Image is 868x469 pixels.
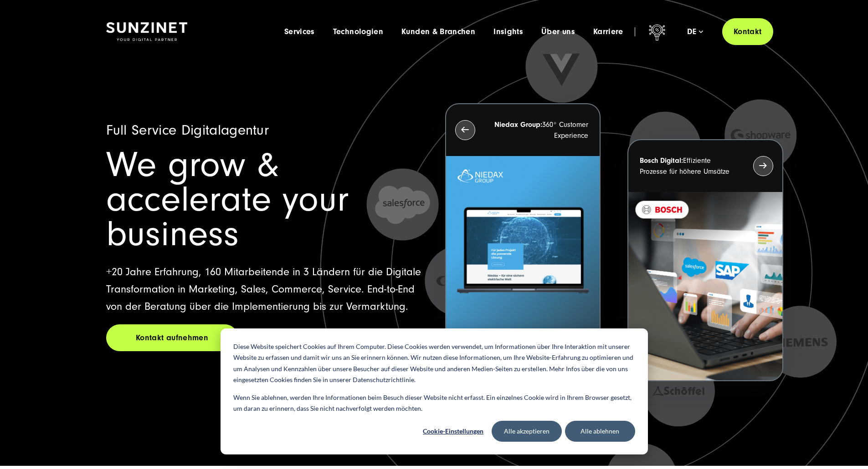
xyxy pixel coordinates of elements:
img: Letztes Projekt von Niedax. Ein Laptop auf dem die Niedax Website geöffnet ist, auf blauem Hinter... [446,156,600,345]
a: Services [284,27,315,36]
button: Cookie-Einstellungen [418,421,488,442]
p: +20 Jahre Erfahrung, 160 Mitarbeitende in 3 Ländern für die Digitale Transformation in Marketing,... [106,263,423,315]
img: SUNZINET Full Service Digital Agentur [106,22,187,41]
img: BOSCH - Kundeprojekt - Digital Transformation Agentur SUNZINET [628,192,782,381]
p: 360° Customer Experience [492,119,588,141]
div: Cookie banner [221,328,648,454]
button: Bosch Digital:Effiziente Prozesse für höhere Umsätze BOSCH - Kundeprojekt - Digital Transformatio... [627,139,783,382]
p: Effiziente Prozesse für höhere Umsätze [640,155,736,177]
a: Kunden & Branchen [401,27,475,36]
span: Full Service Digitalagentur [106,122,269,138]
button: Alle ablehnen [565,421,635,442]
a: Über uns [541,27,575,36]
h1: We grow & accelerate your business [106,148,423,252]
div: de [687,27,703,36]
button: Alle akzeptieren [492,421,562,442]
a: Insights [493,27,523,36]
a: Kontakt aufnehmen [106,324,238,351]
strong: Niedax Group: [494,121,542,129]
a: Technologien [333,27,383,36]
a: Karriere [593,27,623,36]
p: Diese Website speichert Cookies auf Ihrem Computer. Diese Cookies werden verwendet, um Informatio... [233,341,635,386]
button: Niedax Group:360° Customer Experience Letztes Projekt von Niedax. Ein Laptop auf dem die Niedax W... [445,103,601,346]
a: Kontakt [722,18,773,45]
p: Wenn Sie ablehnen, werden Ihre Informationen beim Besuch dieser Website nicht erfasst. Ein einzel... [233,392,635,414]
strong: Bosch Digital: [640,156,683,165]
